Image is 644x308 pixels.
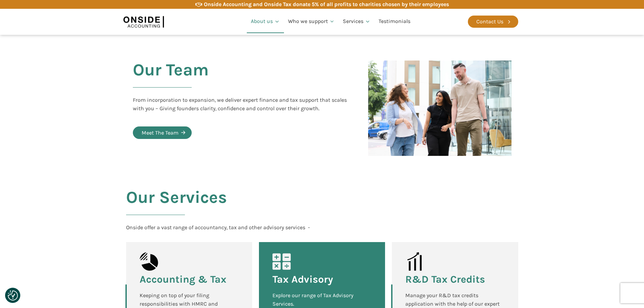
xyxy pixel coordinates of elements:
a: Services [339,10,375,33]
img: Onside Accounting [123,14,164,29]
div: From incorporation to expansion, we deliver expert finance and tax support that scales with you –... [133,96,355,113]
button: Consent Preferences [8,290,18,301]
h3: R&D Tax Credits [405,274,485,284]
div: Onside offer a vast range of accountancy, tax and other advisory services - [126,223,310,232]
img: Revisit consent button [8,290,18,301]
h3: Accounting & Tax [140,274,226,284]
h3: Tax Advisory [272,274,333,284]
a: Testimonials [375,10,414,33]
h2: Our Team [133,61,209,96]
a: Contact Us [468,16,518,28]
div: Meet The Team [142,128,178,137]
a: Who we support [284,10,339,33]
a: Meet The Team [133,126,192,139]
div: Contact Us [476,17,503,26]
h2: Our Services [126,188,227,223]
a: About us [247,10,284,33]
